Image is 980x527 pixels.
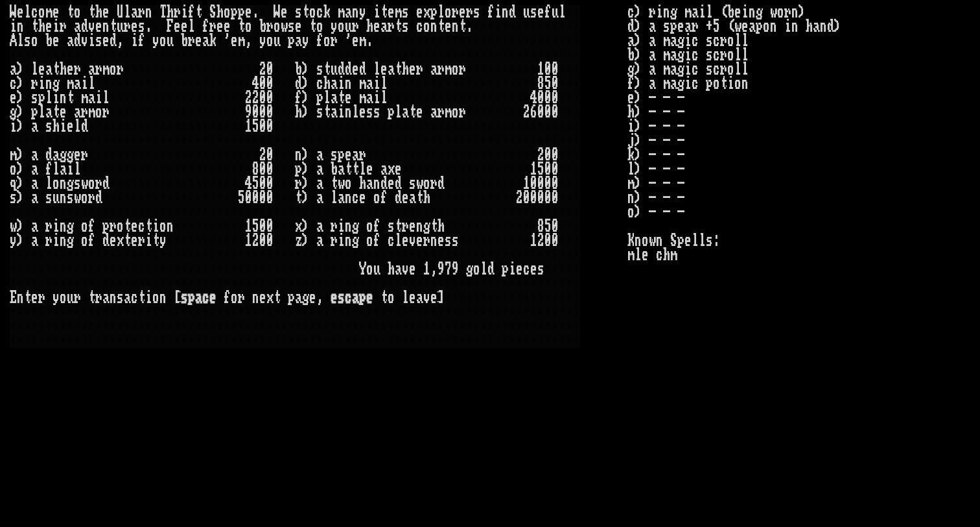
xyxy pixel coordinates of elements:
div: t [338,91,345,105]
div: c [416,19,423,34]
div: d [295,77,302,91]
div: h [366,19,373,34]
div: r [81,105,88,119]
div: r [459,105,466,119]
div: m [359,34,366,48]
stats: c) ring mail (being worn) d) a spear +5 (weapon in hand) a) a magic scroll b) a magic scroll g) a... [627,5,970,500]
div: o [423,19,430,34]
div: 2 [259,62,266,77]
div: e [52,34,60,48]
div: p [430,5,437,19]
div: d [345,62,352,77]
div: t [302,5,309,19]
div: a [74,105,81,119]
div: n [452,19,459,34]
div: 0 [266,77,274,91]
div: n [60,91,67,105]
div: 0 [266,62,274,77]
div: o [266,34,274,48]
div: a [295,34,302,48]
div: u [274,34,281,48]
div: f [544,5,552,19]
div: ) [17,62,24,77]
div: a [345,5,352,19]
div: 0 [537,91,544,105]
div: f [487,5,495,19]
div: f [316,34,323,48]
div: o [224,5,231,19]
div: 0 [266,105,274,119]
div: A [10,34,17,48]
div: 0 [259,77,266,91]
div: 0 [544,105,552,119]
div: r [266,19,274,34]
div: l [17,34,24,48]
div: 0 [266,91,274,105]
div: p [238,5,245,19]
div: d [74,34,81,48]
div: ) [302,62,309,77]
div: U [117,5,124,19]
div: 0 [252,105,259,119]
div: e [416,5,423,19]
div: r [188,34,195,48]
div: d [81,19,88,34]
div: u [345,19,352,34]
div: t [409,105,416,119]
div: t [31,19,38,34]
div: 4 [530,91,537,105]
div: s [316,62,323,77]
div: m [238,34,245,48]
div: S [209,5,216,19]
div: e [45,19,52,34]
div: a [430,62,437,77]
div: m [67,77,74,91]
div: e [380,62,388,77]
div: t [67,91,74,105]
div: l [323,91,331,105]
div: r [31,77,38,91]
div: t [395,19,402,34]
div: a [10,62,17,77]
div: n [352,5,359,19]
div: t [395,62,402,77]
div: , [117,34,124,48]
div: u [523,5,530,19]
div: a [331,105,338,119]
div: a [67,34,74,48]
div: e [409,62,416,77]
div: r [60,19,67,34]
div: p [231,5,238,19]
div: e [295,19,302,34]
div: e [67,62,74,77]
div: 0 [537,105,544,119]
div: i [131,34,138,48]
div: t [110,19,117,34]
div: f [188,5,195,19]
div: r [416,62,423,77]
div: t [380,5,388,19]
div: i [52,19,60,34]
div: a [380,19,388,34]
div: t [88,5,95,19]
div: s [373,105,380,119]
div: b [45,34,52,48]
div: e [281,5,288,19]
div: o [274,19,281,34]
div: h [95,5,102,19]
div: o [309,5,316,19]
div: i [38,77,45,91]
div: a [366,91,373,105]
div: r [117,62,124,77]
div: i [373,5,380,19]
div: ' [345,34,352,48]
div: ) [302,77,309,91]
div: x [423,5,430,19]
div: ) [17,77,24,91]
div: e [102,34,110,48]
div: r [388,19,395,34]
div: a [88,91,95,105]
div: e [345,91,352,105]
div: e [373,19,380,34]
div: n [45,77,52,91]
